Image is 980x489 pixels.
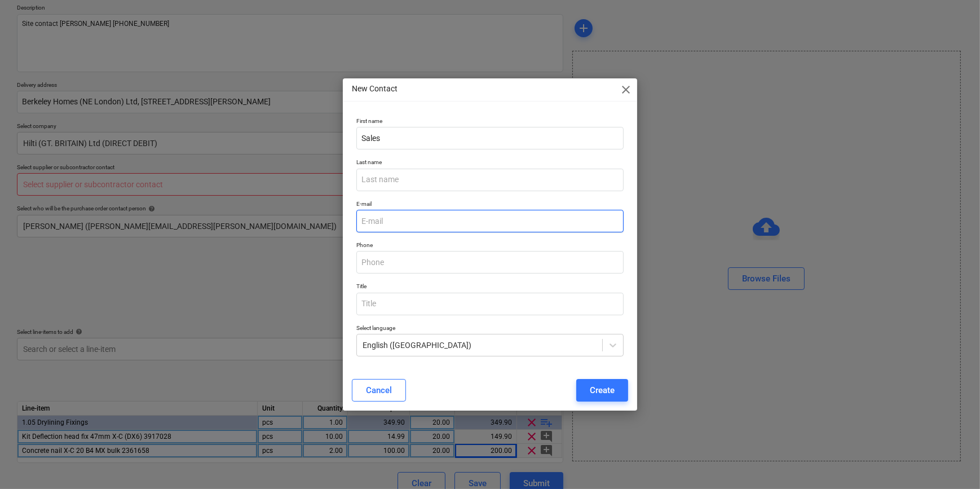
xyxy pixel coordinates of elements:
input: Last name [356,169,623,191]
div: Cancel [366,383,392,398]
p: Select language [356,324,623,334]
p: Title [356,283,623,292]
p: E-mail [356,200,623,210]
p: New Contact [352,83,398,95]
p: Last name [356,158,623,168]
iframe: Chat Widget [924,435,980,489]
input: First name [356,127,623,149]
input: Title [356,293,623,315]
input: E-mail [356,210,623,232]
span: close [619,83,633,96]
div: Create [590,383,615,398]
button: Create [576,379,628,402]
button: Cancel [352,379,406,402]
p: First name [356,117,623,127]
input: Phone [356,251,623,274]
p: Phone [356,241,623,251]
